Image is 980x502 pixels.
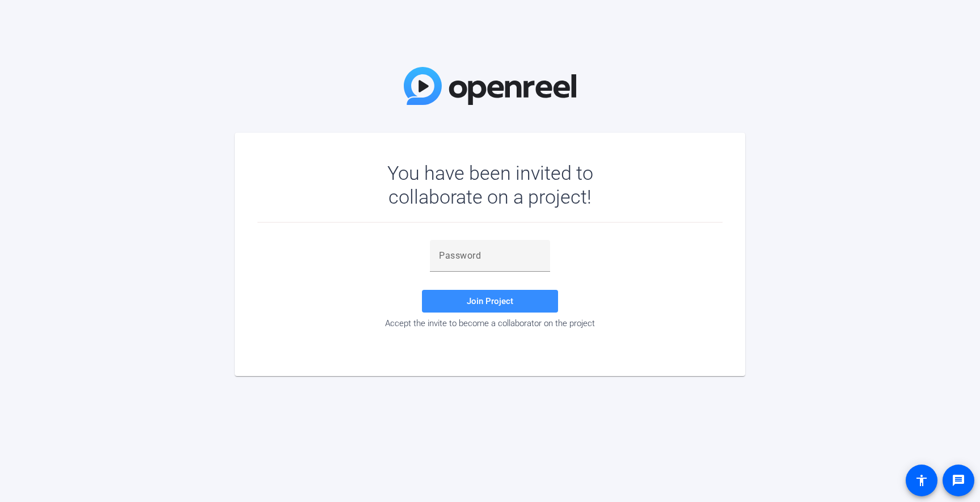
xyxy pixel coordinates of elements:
mat-icon: message [952,474,965,487]
span: Join Project [467,296,513,306]
button: Join Project [422,290,558,313]
div: You have been invited to collaborate on a project! [354,161,626,209]
mat-icon: accessibility [915,474,928,487]
div: Accept the invite to become a collaborator on the project [257,318,723,328]
img: OpenReel Logo [404,67,576,105]
input: Password [439,249,541,263]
